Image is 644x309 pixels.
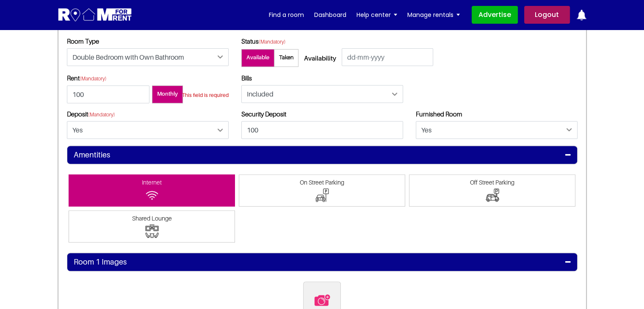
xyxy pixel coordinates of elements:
a: Advertise [472,6,518,24]
img: Off Street Parking [486,188,499,202]
input: .e.g. £100 [67,86,149,103]
a: Logout [524,6,570,24]
label: Rent [67,74,107,82]
span: Taken [274,49,299,67]
span: Off Street Parking [413,179,571,186]
label: Furnished Room [416,110,462,118]
label: Bills [241,74,252,82]
img: ic-notification [576,10,587,20]
a: Dashboard [314,8,346,21]
span: Internet [73,179,231,186]
label: Room Type [67,37,99,45]
img: Logo for Room for Rent, featuring a welcoming design with a house icon and modern typography [58,7,133,23]
label: Security Deposit [241,110,286,118]
p: This field is required [182,90,229,98]
span: On Street Parking [243,179,401,186]
small: (Mandatory) [80,75,107,82]
span: Monthly [152,86,183,103]
small: (Mandatory) [88,111,115,118]
h4: Room 1 Images [74,257,127,267]
img: On Street Parking [315,188,329,202]
label: Status [241,37,303,45]
input: dd-mm-yyyy [342,48,433,66]
img: upload icon [313,291,331,309]
small: (Mandatory) [259,39,286,45]
a: Find a room [269,8,304,21]
a: Manage rentals [407,8,460,21]
label: Deposit [67,110,115,118]
h5: Availability [304,54,340,62]
input: .e.g. £100 [241,121,403,139]
h4: Amentities [74,150,110,160]
span: Available [241,49,274,67]
a: Help center [357,8,397,21]
span: Shared Lounge [73,215,231,222]
img: Internet [145,188,159,202]
img: Shared Lounge [145,224,159,238]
